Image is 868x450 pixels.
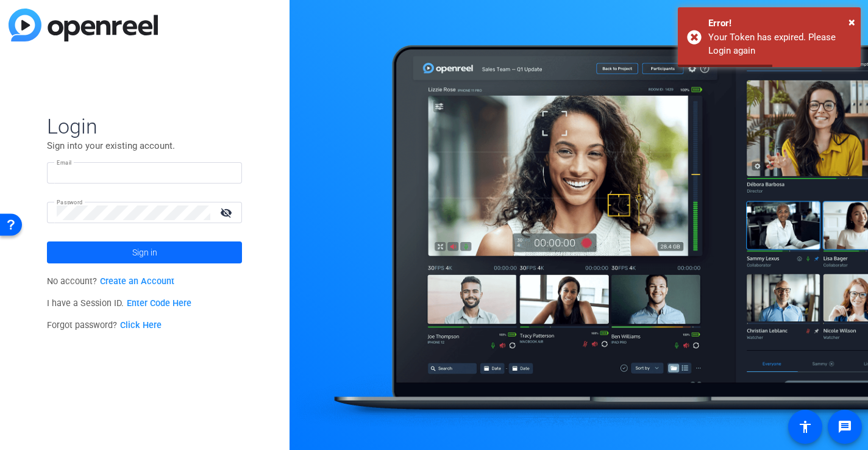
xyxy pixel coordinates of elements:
div: Error! [708,16,852,30]
mat-label: Password [57,199,83,205]
mat-icon: accessibility [798,420,813,434]
mat-label: Email [57,159,72,166]
input: Enter Email Address [57,166,232,180]
span: × [848,15,855,29]
img: blue-gradient.svg [9,9,158,41]
button: Sign in [47,241,242,263]
p: Sign into your existing account. [47,139,242,152]
mat-icon: visibility_off [213,204,242,221]
a: Enter Code Here [127,298,191,309]
span: Forgot password? [47,320,162,330]
mat-icon: message [838,420,852,434]
div: Your Token has expired. Please Login again [708,30,852,58]
a: Create an Account [100,276,174,287]
span: Sign in [132,237,157,268]
span: Login [47,113,242,139]
a: Click Here [120,320,162,330]
button: Close [848,13,855,31]
span: I have a Session ID. [47,298,191,309]
span: No account? [47,276,174,287]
